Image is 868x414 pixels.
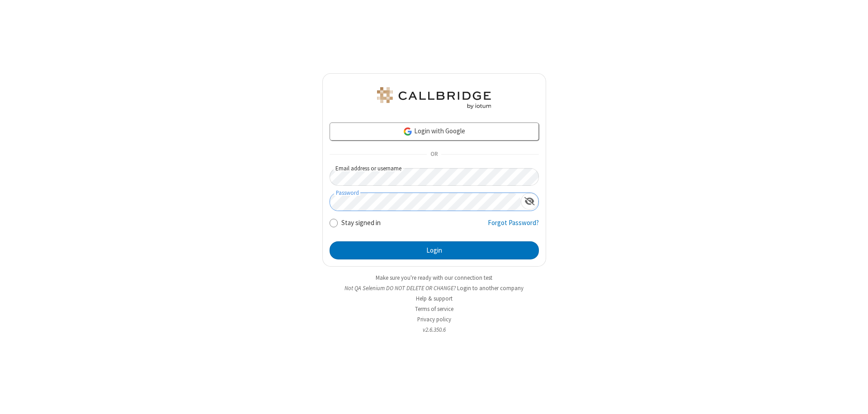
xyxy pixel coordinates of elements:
li: Not QA Selenium DO NOT DELETE OR CHANGE? [322,284,546,292]
label: Stay signed in [341,218,381,228]
a: Help & support [416,295,453,302]
img: QA Selenium DO NOT DELETE OR CHANGE [375,87,493,109]
img: google-icon.png [403,127,413,136]
a: Make sure you're ready with our connection test [376,274,492,282]
a: Privacy policy [417,315,451,323]
a: Login with Google [330,122,539,141]
li: v2.6.350.6 [322,325,546,334]
button: Login [330,241,539,259]
div: Show password [521,193,538,210]
input: Email address or username [330,168,539,186]
span: OR [427,148,441,161]
button: Login to another company [457,284,524,292]
input: Password [330,193,521,211]
a: Forgot Password? [488,218,539,235]
a: Terms of service [415,305,453,313]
